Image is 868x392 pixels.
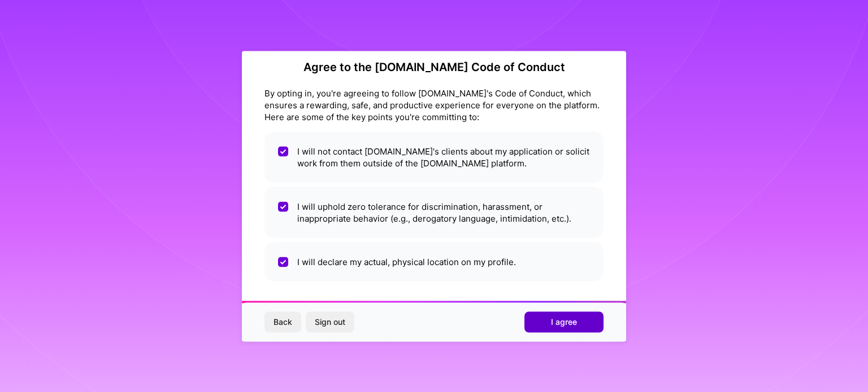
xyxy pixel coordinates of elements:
span: Sign out [315,316,345,328]
span: I agree [551,316,577,328]
li: I will uphold zero tolerance for discrimination, harassment, or inappropriate behavior (e.g., der... [264,187,604,237]
h2: Agree to the [DOMAIN_NAME] Code of Conduct [264,60,604,73]
button: I agree [524,312,604,332]
button: Back [264,312,301,332]
div: By opting in, you're agreeing to follow [DOMAIN_NAME]'s Code of Conduct, which ensures a rewardin... [264,87,604,122]
button: Sign out [306,312,354,332]
span: Back [274,316,292,328]
li: I will not contact [DOMAIN_NAME]'s clients about my application or solicit work from them outside... [264,131,604,182]
li: I will declare my actual, physical location on my profile. [264,242,604,281]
